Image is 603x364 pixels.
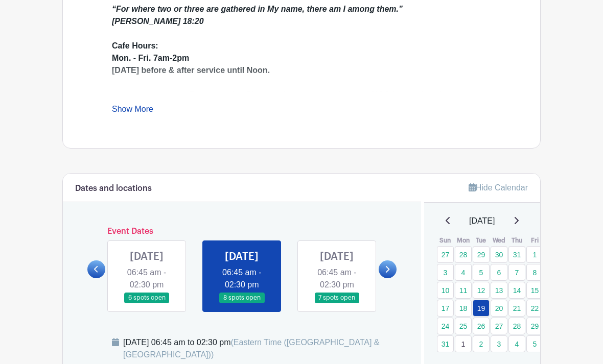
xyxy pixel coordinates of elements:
span: [DATE] [469,215,495,227]
a: Hide Calendar [469,183,528,192]
a: 21 [508,300,525,317]
a: 30 [491,246,507,263]
a: 17 [437,300,454,317]
a: 1 [455,335,472,352]
a: 12 [473,282,490,299]
a: 31 [508,246,525,263]
a: 28 [508,318,525,334]
a: 22 [526,300,543,317]
th: Thu [508,235,526,246]
a: 1 [526,246,543,263]
a: 31 [437,335,454,352]
th: Sun [436,235,454,246]
h6: Dates and locations [75,184,152,193]
em: “For where two or three are gathered in My name, there am I among them.” [PERSON_NAME] 18:20 [112,5,403,26]
a: 15 [526,282,543,299]
a: 8 [526,264,543,281]
a: 11 [455,282,472,299]
strong: Cafe Hours: Mon. - Fri. 7am-2pm [DATE] before & after service until Noon. [112,41,270,75]
a: 25 [455,318,472,334]
h6: Event Dates [105,227,379,236]
a: 3 [491,335,507,352]
a: Show More [112,105,153,117]
li: Sundays we serve Brewed Coffee ONLY (and selected pastries) 7:30AM-9:30AM, closed during service,... [120,89,491,113]
a: 19 [473,300,490,317]
a: 4 [455,264,472,281]
a: 4 [508,335,525,352]
a: 2 [473,335,490,352]
span: (Eastern Time ([GEOGRAPHIC_DATA] & [GEOGRAPHIC_DATA])) [123,338,380,359]
th: Fri [526,235,544,246]
a: 5 [526,335,543,352]
a: 6 [491,264,507,281]
th: Mon [454,235,472,246]
a: 5 [473,264,490,281]
th: Tue [472,235,490,246]
a: 3 [437,264,454,281]
a: 18 [455,300,472,317]
a: 13 [491,282,507,299]
a: 24 [437,318,454,334]
a: 29 [473,246,490,263]
th: Wed [490,235,508,246]
a: 28 [455,246,472,263]
a: 29 [526,318,543,334]
a: 14 [508,282,525,299]
a: 7 [508,264,525,281]
a: 10 [437,282,454,299]
a: 26 [473,318,490,334]
a: 27 [437,246,454,263]
a: 27 [491,318,507,334]
div: [DATE] 06:45 am to 02:30 pm [123,336,409,361]
a: 20 [491,300,507,317]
